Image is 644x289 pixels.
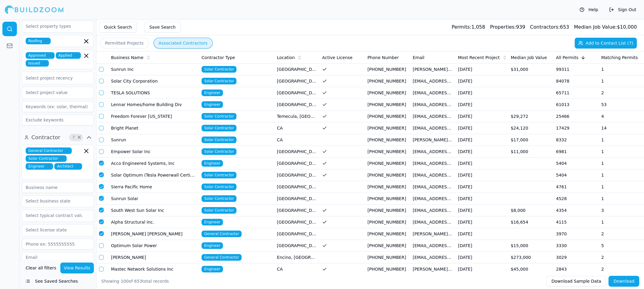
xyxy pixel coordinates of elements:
td: [PERSON_NAME][EMAIL_ADDRESS][PERSON_NAME][DOMAIN_NAME] [410,64,455,75]
button: Save Search [144,22,181,33]
span: Engineer [201,242,223,249]
span: 7 [71,134,77,140]
td: [DATE] [455,99,508,111]
span: Solar Contractor [201,125,236,131]
td: Alpha Structural Inc. [109,216,199,228]
td: 5 [599,240,644,252]
td: 1 [599,75,644,87]
td: [EMAIL_ADDRESS][DOMAIN_NAME] [410,240,455,252]
td: 4 [599,111,644,122]
span: Median Job Value: [574,24,617,30]
input: Select property types [22,21,86,32]
td: [EMAIL_ADDRESS][DOMAIN_NAME] [410,111,455,122]
span: Business Name [111,55,144,61]
td: [DATE] [455,158,508,169]
td: [EMAIL_ADDRESS][DOMAIN_NAME] [410,216,455,228]
td: [PHONE_NUMBER] [365,240,410,252]
td: Lennar Homes/home Building Div [109,99,199,111]
td: [PHONE_NUMBER] [365,169,410,181]
span: Location [277,55,295,61]
span: 100 [121,279,129,284]
td: 53 [599,99,644,111]
td: 1 [599,134,644,146]
span: Solar Contractor [201,66,236,73]
input: Select business state [22,196,86,206]
td: [PHONE_NUMBER] [365,252,410,263]
td: 61013 [554,99,599,111]
td: 3970 [554,228,599,240]
td: 1 [599,158,644,169]
span: Engineer [201,160,223,167]
td: [GEOGRAPHIC_DATA], [GEOGRAPHIC_DATA] [274,193,320,205]
span: 653 [134,279,142,284]
td: 25466 [554,111,599,122]
td: [DATE] [455,228,508,240]
td: [DATE] [455,75,508,87]
td: [DATE] [455,111,508,122]
td: [PERSON_NAME][EMAIL_ADDRESS][DOMAIN_NAME] [410,228,455,240]
button: Permitted Projects [100,38,149,49]
td: 4761 [554,181,599,193]
input: Phone ex: 5555555555 [22,239,94,250]
div: 1,058 [452,24,485,31]
td: 3029 [554,252,599,263]
td: $8,000 [508,205,554,216]
button: View Results [60,262,94,273]
td: [EMAIL_ADDRESS][DOMAIN_NAME] [410,99,455,111]
td: [EMAIL_ADDRESS][PERSON_NAME][DOMAIN_NAME] [410,193,455,205]
td: $24,120 [508,122,554,134]
td: [DATE] [455,252,508,263]
td: 8332 [554,134,599,146]
td: $11,000 [508,146,554,158]
input: Exclude keywords [22,115,94,125]
td: [DATE] [455,64,508,75]
span: Median Job Value [511,55,547,61]
td: [PHONE_NUMBER] [365,193,410,205]
td: 1 [599,169,644,181]
td: [DATE] [455,146,508,158]
td: [DATE] [455,87,508,99]
td: $15,000 [508,240,554,252]
td: [DATE] [455,240,508,252]
td: Mastec Network Solutions Inc [109,263,199,275]
span: Engineer [201,101,223,108]
td: [GEOGRAPHIC_DATA], [GEOGRAPHIC_DATA] [274,240,320,252]
td: 4354 [554,205,599,216]
span: Contractors: [530,24,560,30]
td: [PHONE_NUMBER] [365,146,410,158]
td: [GEOGRAPHIC_DATA], [GEOGRAPHIC_DATA] [274,205,320,216]
td: 1 [599,181,644,193]
input: Keywords (ex: solar, thermal) [22,101,94,112]
td: [EMAIL_ADDRESS][DOMAIN_NAME] [410,75,455,87]
span: Roofing [26,38,51,44]
td: [GEOGRAPHIC_DATA], [GEOGRAPHIC_DATA] [274,64,320,75]
td: 1 [599,146,644,158]
td: Temecula, [GEOGRAPHIC_DATA] [274,111,320,122]
span: Solar Contractor [201,78,236,84]
td: Sunrun Inc [109,64,199,75]
td: [EMAIL_ADDRESS][DOMAIN_NAME] [410,169,455,181]
span: Most Recent Project [458,55,500,61]
span: Solar Contractor [201,137,236,143]
td: [EMAIL_ADDRESS][DOMAIN_NAME] [410,181,455,193]
td: [PHONE_NUMBER] [365,134,410,146]
td: 1 [599,64,644,75]
span: Phone Number [367,55,399,61]
td: Sunrun [109,134,199,146]
td: [PHONE_NUMBER] [365,216,410,228]
td: [PHONE_NUMBER] [365,64,410,75]
td: Bright Planet [109,122,199,134]
td: [PHONE_NUMBER] [365,181,410,193]
td: 65711 [554,87,599,99]
td: 4528 [554,193,599,205]
button: Associated Contractors [154,38,213,49]
td: 5404 [554,158,599,169]
td: [EMAIL_ADDRESS][DOMAIN_NAME] [410,146,455,158]
button: Clear all filters [24,262,58,273]
td: CA [274,134,320,146]
span: Engineer [201,219,223,225]
td: CA [274,122,320,134]
td: [GEOGRAPHIC_DATA], [GEOGRAPHIC_DATA] [274,228,320,240]
td: $17,000 [508,134,554,146]
td: [GEOGRAPHIC_DATA], [GEOGRAPHIC_DATA] [274,146,320,158]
